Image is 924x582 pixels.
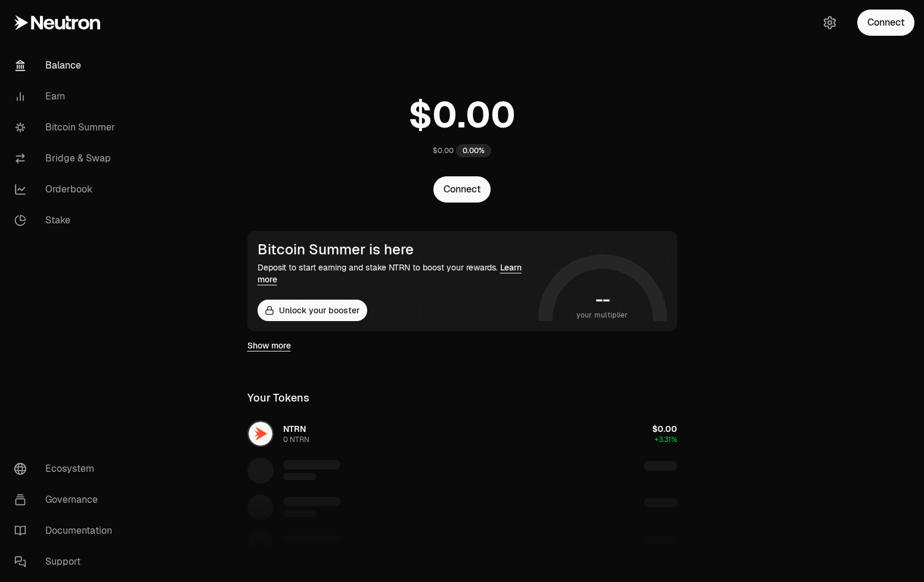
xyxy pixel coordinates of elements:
[5,205,129,236] a: Stake
[857,10,914,36] button: Connect
[247,390,309,406] div: Your Tokens
[5,50,129,81] a: Balance
[247,340,291,351] a: Show more
[258,300,367,321] button: Unlock your booster
[433,146,454,155] div: $0.00
[596,290,609,309] h1: --
[5,546,129,577] a: Support
[258,262,534,285] div: Deposit to start earning and stake NTRN to boost your rewards.
[433,176,491,203] button: Connect
[5,453,129,484] a: Ecosystem
[5,484,129,515] a: Governance
[456,144,491,157] div: 0.00%
[5,112,129,143] a: Bitcoin Summer
[5,174,129,205] a: Orderbook
[5,515,129,546] a: Documentation
[5,143,129,174] a: Bridge & Swap
[5,81,129,112] a: Earn
[258,241,534,258] div: Bitcoin Summer is here
[576,309,628,321] span: your multiplier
